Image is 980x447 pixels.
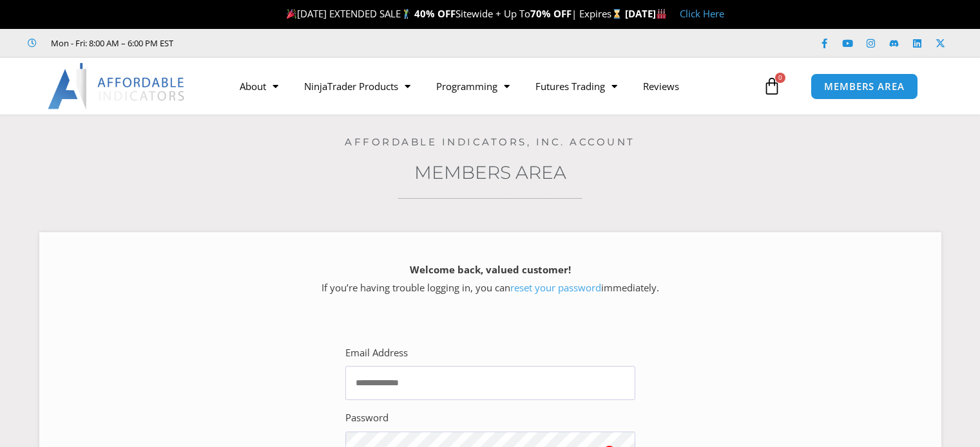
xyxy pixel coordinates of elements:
a: Futures Trading [523,71,630,101]
a: Reviews [630,71,692,101]
a: Click Here [680,7,724,20]
iframe: Customer reviews powered by Trustpilot [191,37,385,50]
span: 0 [775,73,785,83]
strong: 40% OFF [414,7,456,20]
nav: Menu [227,71,760,101]
span: [DATE] EXTENDED SALE Sitewide + Up To | Expires [283,7,625,20]
a: Programming [423,71,523,101]
a: Affordable Indicators, Inc. Account [345,136,635,148]
a: 0 [744,68,800,105]
strong: Welcome back, valued customer! [410,263,571,276]
span: MEMBERS AREA [824,82,905,91]
img: 🎉 [287,9,296,19]
img: 🏭 [657,9,666,19]
strong: 70% OFF [530,7,572,20]
img: 🏌️‍♂️ [401,9,411,19]
strong: [DATE] [625,7,667,20]
a: NinjaTrader Products [291,71,423,101]
img: ⌛ [612,9,622,19]
span: Mon - Fri: 8:00 AM – 6:00 PM EST [48,35,173,51]
a: Members Area [414,161,566,183]
p: If you’re having trouble logging in, you can immediately. [62,261,919,297]
img: LogoAI | Affordable Indicators – NinjaTrader [48,63,186,109]
a: reset your password [510,281,601,294]
label: Email Address [345,344,408,362]
label: Password [345,409,389,427]
a: MEMBERS AREA [811,73,918,100]
a: About [227,71,291,101]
